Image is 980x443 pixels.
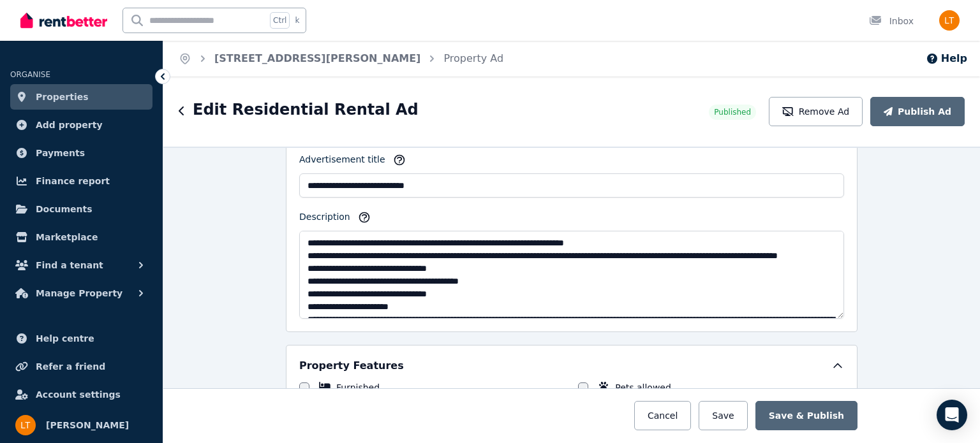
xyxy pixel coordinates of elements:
a: [STREET_ADDRESS][PERSON_NAME] [214,52,420,64]
label: Description [299,210,350,228]
a: Refer a friend [10,354,152,379]
span: k [295,15,299,25]
button: Manage Property [10,280,152,306]
div: Inbox [869,15,914,27]
label: Pets allowed [615,381,671,394]
span: Properties [36,89,89,105]
span: Add property [36,117,103,133]
span: Help centre [36,331,94,346]
span: ORGANISE [10,70,50,79]
a: Finance report [10,168,152,194]
a: Properties [10,84,152,110]
button: Find a tenant [10,252,152,278]
button: Remove Ad [769,97,863,126]
div: Open Intercom Messenger [937,400,967,430]
a: Property Ad [443,52,503,64]
img: Leanne Taylor [15,415,36,435]
a: Marketplace [10,224,152,250]
h5: Property Features [299,358,404,374]
img: Leanne Taylor [939,10,960,31]
span: Account settings [36,387,121,402]
button: Save [699,401,747,430]
button: Save & Publish [755,401,857,430]
label: Advertisement title [299,153,385,171]
a: Payments [10,140,152,166]
label: Furnished [336,381,380,394]
a: Account settings [10,382,152,407]
span: [PERSON_NAME] [46,418,129,433]
nav: Breadcrumb [163,41,519,76]
button: Help [926,51,967,66]
button: Publish Ad [870,97,965,126]
span: Finance report [36,173,110,189]
span: Ctrl [270,12,290,29]
span: Published [714,107,751,117]
button: Cancel [634,401,691,430]
span: Marketplace [36,229,98,245]
span: Refer a friend [36,359,105,374]
span: Find a tenant [36,258,103,273]
a: Help centre [10,326,152,351]
a: Documents [10,196,152,222]
span: Documents [36,201,93,217]
h1: Edit Residential Rental Ad [193,99,419,120]
span: Payments [36,145,85,161]
img: RentBetter [20,11,107,30]
span: Manage Property [36,286,122,301]
a: Add property [10,112,152,138]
